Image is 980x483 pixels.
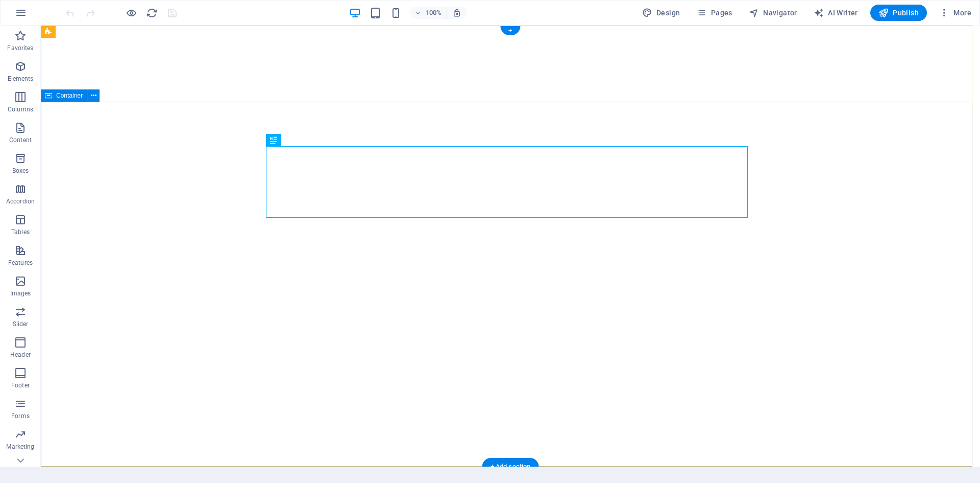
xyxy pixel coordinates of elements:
[7,44,33,52] p: Favorites
[638,5,684,21] div: Design (Ctrl+Alt+Y)
[125,7,137,19] button: Click here to leave preview mode and continue editing
[692,5,736,21] button: Pages
[426,7,442,19] h6: 100%
[10,289,31,297] p: Images
[745,5,801,21] button: Navigator
[500,26,520,35] div: +
[810,5,862,21] button: AI Writer
[939,8,971,18] span: More
[8,75,34,83] p: Elements
[11,412,30,420] p: Forms
[749,8,797,18] span: Navigator
[878,8,919,18] span: Publish
[13,320,29,328] p: Slider
[8,105,33,113] p: Columns
[870,5,927,21] button: Publish
[146,7,158,19] i: Reload page
[56,93,83,99] span: Container
[145,7,158,19] button: reload
[12,167,29,175] p: Boxes
[452,8,461,17] i: On resize automatically adjust zoom level to fit chosen device.
[6,443,34,451] p: Marketing
[9,136,32,144] p: Content
[10,351,31,359] p: Header
[8,259,33,267] p: Features
[11,228,30,236] p: Tables
[814,8,858,18] span: AI Writer
[935,5,975,21] button: More
[482,458,539,475] div: + Add section
[6,197,35,205] p: Accordion
[696,8,732,18] span: Pages
[11,381,30,389] p: Footer
[638,5,684,21] button: Design
[642,8,680,18] span: Design
[410,7,447,19] button: 100%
